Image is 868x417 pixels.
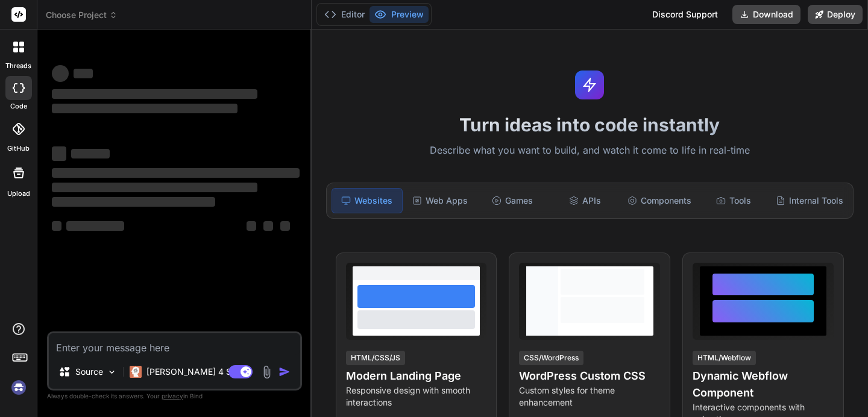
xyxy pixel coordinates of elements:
[247,221,256,231] span: ‌
[519,351,583,365] div: CSS/WordPress
[75,366,103,378] p: Source
[8,377,29,398] img: signin
[130,366,142,378] img: Claude 4 Sonnet
[5,61,31,71] label: threads
[346,384,487,409] p: Responsive design with smooth interactions
[263,221,273,231] span: ‌
[405,188,475,213] div: Web Apps
[519,384,660,409] p: Custom styles for theme enhancement
[52,168,300,178] span: ‌
[47,390,302,402] p: Always double-check its answers. Your in Bind
[66,221,124,231] span: ‌
[52,146,66,161] span: ‌
[550,188,620,213] div: APIs
[52,104,237,113] span: ‌
[74,69,93,78] span: ‌
[52,197,215,207] span: ‌
[7,143,30,154] label: GitHub
[771,188,848,213] div: Internal Tools
[52,221,61,231] span: ‌
[319,6,370,23] button: Editor
[346,351,405,365] div: HTML/CSS/JS
[52,183,257,192] span: ‌
[519,368,660,384] h4: WordPress Custom CSS
[260,365,274,379] img: attachment
[346,368,487,384] h4: Modern Landing Page
[623,188,696,213] div: Components
[162,392,183,400] span: privacy
[319,143,861,158] p: Describe what you want to build, and watch it come to life in real-time
[645,5,725,24] div: Discord Support
[808,5,863,24] button: Deploy
[52,89,257,99] span: ‌
[146,366,236,378] p: [PERSON_NAME] 4 S..
[699,188,769,213] div: Tools
[332,188,403,213] div: Websites
[319,114,861,136] h1: Turn ideas into code instantly
[107,367,117,377] img: Pick Models
[7,189,30,199] label: Upload
[693,351,756,365] div: HTML/Webflow
[71,149,110,158] span: ‌
[46,9,118,21] span: Choose Project
[370,6,429,23] button: Preview
[280,221,290,231] span: ‌
[278,366,291,378] img: icon
[10,101,27,111] label: code
[52,65,69,82] span: ‌
[693,368,834,401] h4: Dynamic Webflow Component
[732,5,800,24] button: Download
[477,188,547,213] div: Games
